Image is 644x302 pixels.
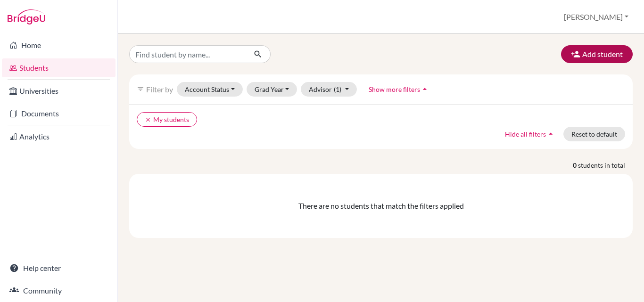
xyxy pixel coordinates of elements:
div: There are no students that match the filters applied [137,200,625,212]
button: [PERSON_NAME] [560,8,633,26]
i: arrow_drop_up [420,84,429,94]
i: clear [145,116,151,123]
a: Home [2,36,116,55]
button: Hide all filtersarrow_drop_up [497,127,563,141]
a: Universities [2,82,116,100]
button: Advisor(1) [301,82,357,97]
button: Account Status [177,82,243,97]
span: (1) [334,85,341,93]
input: Find student by name... [129,45,246,63]
i: arrow_drop_up [546,129,555,139]
a: Students [2,58,116,77]
img: Bridge-U [8,9,45,24]
button: Reset to default [563,127,625,141]
button: Grad Year [247,82,297,97]
button: Show more filtersarrow_drop_up [361,82,438,97]
a: Documents [2,104,116,123]
strong: 0 [573,160,578,170]
span: students in total [578,160,633,170]
button: Add student [561,45,633,63]
span: Show more filters [369,85,420,93]
button: clearMy students [137,112,197,127]
a: Help center [2,259,116,278]
a: Analytics [2,127,116,146]
a: Community [2,281,116,300]
span: Filter by [146,85,173,94]
i: filter_list [137,85,144,93]
span: Hide all filters [505,130,546,138]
